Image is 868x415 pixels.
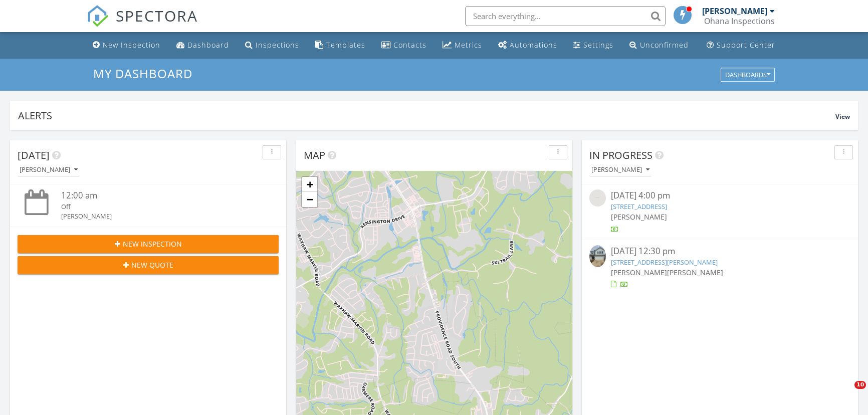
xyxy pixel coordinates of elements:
[611,258,718,267] a: [STREET_ADDRESS][PERSON_NAME]
[87,5,109,27] img: The Best Home Inspection Software - Spectora
[835,112,850,121] span: View
[187,40,229,50] div: Dashboard
[667,268,723,277] span: [PERSON_NAME]
[569,36,617,55] a: Settings
[702,6,767,16] div: [PERSON_NAME]
[510,40,557,50] div: Automations
[93,65,192,82] span: My Dashboard
[611,268,667,277] span: [PERSON_NAME]
[611,189,828,202] div: [DATE] 4:00 pm
[589,189,606,206] img: streetview
[172,36,233,55] a: Dashboard
[302,192,317,207] a: Zoom out
[704,16,775,26] div: Ohana Inspections
[123,239,182,249] span: New Inspection
[256,40,299,50] div: Inspections
[455,40,482,50] div: Metrics
[18,235,279,253] button: New Inspection
[583,40,613,50] div: Settings
[116,5,198,26] span: SPECTORA
[589,245,606,268] img: 9533705%2Fcover_photos%2Fy2lAYgk3Y0Toe2MLleX0%2Fsmall.jpg
[854,381,866,389] span: 10
[717,40,775,50] div: Support Center
[625,36,693,55] a: Unconfirmed
[640,40,689,50] div: Unconfirmed
[589,163,652,177] button: [PERSON_NAME]
[377,36,430,55] a: Contacts
[61,202,257,212] div: Off
[465,6,666,26] input: Search everything...
[611,202,667,211] a: [STREET_ADDRESS]
[87,14,198,35] a: SPECTORA
[725,71,770,78] div: Dashboards
[131,260,173,270] span: New Quote
[241,36,303,55] a: Inspections
[61,212,257,221] div: [PERSON_NAME]
[18,148,50,162] span: [DATE]
[18,109,835,122] div: Alerts
[591,166,649,173] div: [PERSON_NAME]
[494,36,561,55] a: Automations (Basic)
[304,148,325,162] span: Map
[61,189,257,202] div: 12:00 am
[326,40,365,50] div: Templates
[589,148,653,162] span: In Progress
[393,40,426,50] div: Contacts
[611,245,828,258] div: [DATE] 12:30 pm
[20,166,78,173] div: [PERSON_NAME]
[439,36,486,55] a: Metrics
[589,189,850,234] a: [DATE] 4:00 pm [STREET_ADDRESS] [PERSON_NAME]
[589,245,850,290] a: [DATE] 12:30 pm [STREET_ADDRESS][PERSON_NAME] [PERSON_NAME][PERSON_NAME]
[311,36,369,55] a: Templates
[611,212,667,222] span: [PERSON_NAME]
[721,68,775,82] button: Dashboards
[703,36,779,55] a: Support Center
[834,381,858,405] iframe: Intercom live chat
[89,36,164,55] a: New Inspection
[103,40,160,50] div: New Inspection
[18,163,80,177] button: [PERSON_NAME]
[18,256,279,274] button: New Quote
[302,177,317,192] a: Zoom in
